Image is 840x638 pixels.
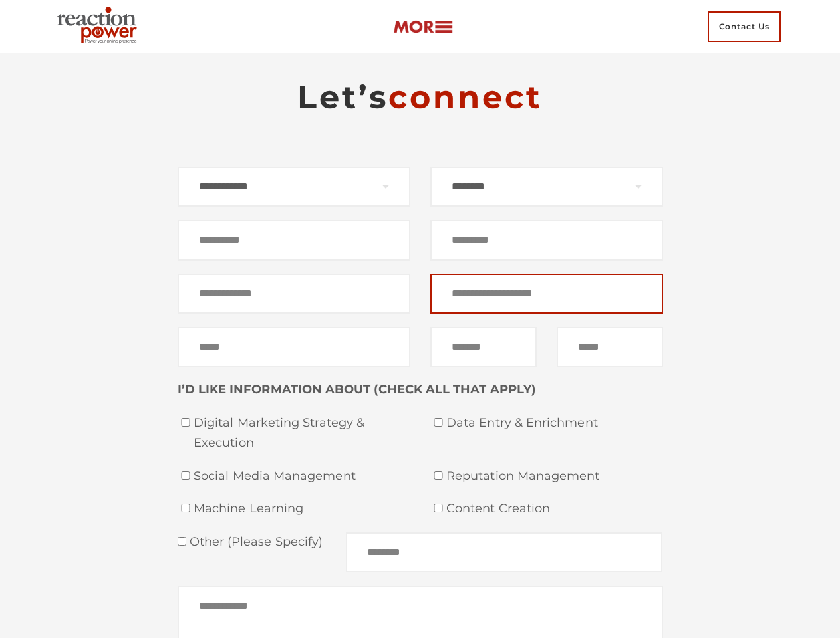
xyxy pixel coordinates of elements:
[388,78,543,116] span: connect
[178,77,663,117] h2: Let’s
[708,11,781,42] span: Contact Us
[446,499,663,519] span: Content Creation
[194,499,410,519] span: Machine Learning
[446,467,663,486] span: Reputation Management
[186,534,323,549] span: Other (please specify)
[194,467,410,486] span: Social Media Management
[51,3,148,51] img: Executive Branding | Personal Branding Agency
[194,413,410,453] span: Digital Marketing Strategy & Execution
[393,19,453,35] img: more-btn.png
[446,413,663,433] span: Data Entry & Enrichment
[178,382,536,397] strong: I’D LIKE INFORMATION ABOUT (CHECK ALL THAT APPLY)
